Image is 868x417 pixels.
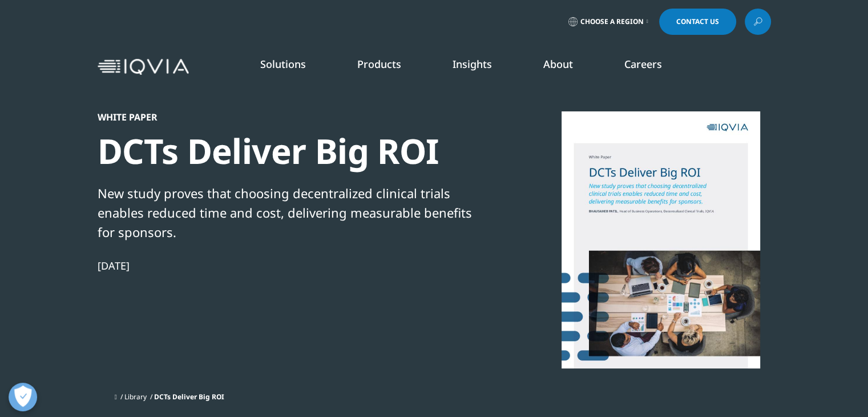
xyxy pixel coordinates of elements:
a: Careers [624,57,662,71]
div: DCTs Deliver Big ROI [98,130,489,173]
a: Contact Us [659,9,736,35]
nav: Primary [193,40,771,94]
a: Library [124,392,147,402]
div: New study proves that choosing decentralized clinical trials enables reduced time and cost, deliv... [98,183,489,242]
a: Solutions [260,57,306,71]
div: White Paper [98,111,489,123]
span: Choose a Region [580,17,644,26]
button: 개방형 기본 설정 [9,383,37,411]
a: Insights [453,57,492,71]
div: [DATE] [98,259,489,272]
span: Contact Us [676,18,719,25]
a: About [543,57,573,71]
a: Products [357,57,401,71]
span: DCTs Deliver Big ROI [154,392,224,402]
